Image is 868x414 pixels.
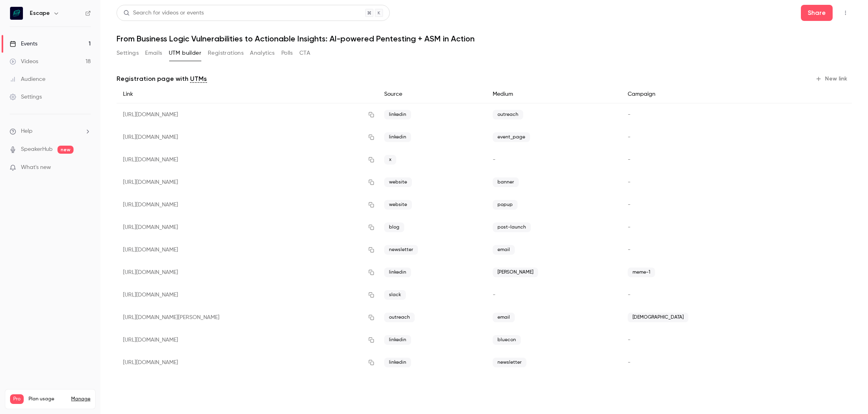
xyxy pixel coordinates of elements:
[493,157,495,163] span: -
[628,112,631,117] span: -
[29,396,66,402] span: Plan usage
[628,247,631,253] span: -
[378,85,486,103] div: Source
[493,222,531,232] span: post-launch
[384,132,411,142] span: linkedin
[384,358,411,367] span: linkedin
[628,202,631,208] span: -
[117,126,378,148] div: [URL][DOMAIN_NAME]
[117,239,378,261] div: [URL][DOMAIN_NAME]
[628,157,631,163] span: -
[384,222,404,232] span: blog
[493,292,495,298] span: -
[384,177,412,187] span: website
[493,132,530,142] span: event_page
[801,5,833,21] button: Share
[10,93,42,101] div: Settings
[628,134,631,140] span: -
[628,337,631,343] span: -
[628,360,631,365] span: -
[384,313,415,322] span: outreach
[21,163,51,172] span: What's new
[145,47,162,60] button: Emails
[10,127,91,136] li: help-dropdown-opener
[117,171,378,194] div: [URL][DOMAIN_NAME]
[21,145,53,154] a: SpeakerHub
[117,34,852,43] h1: From Business Logic Vulnerabilities to Actionable Insights: AI-powered Pentesting + ASM in Action
[384,245,418,255] span: newsletter
[384,155,396,165] span: x
[123,9,204,17] div: Search for videos or events
[384,290,406,300] span: slack
[10,40,37,48] div: Events
[250,47,275,60] button: Analytics
[493,245,515,255] span: email
[81,164,91,171] iframe: Noticeable Trigger
[10,58,38,66] div: Videos
[493,358,526,367] span: newsletter
[493,177,519,187] span: banner
[281,47,293,60] button: Polls
[117,74,207,84] p: Registration page with
[117,148,378,171] div: [URL][DOMAIN_NAME]
[384,268,411,277] span: linkedin
[117,216,378,239] div: [URL][DOMAIN_NAME]
[117,103,378,126] div: [URL][DOMAIN_NAME]
[628,179,631,185] span: -
[21,127,33,136] span: Help
[10,394,24,404] span: Pro
[812,72,852,85] button: New link
[117,306,378,329] div: [URL][DOMAIN_NAME][PERSON_NAME]
[117,284,378,306] div: [URL][DOMAIN_NAME]
[57,146,74,154] span: new
[486,85,622,103] div: Medium
[493,335,521,345] span: bluecon
[10,75,45,83] div: Audience
[30,9,50,17] h6: Escape
[628,225,631,230] span: -
[493,313,515,322] span: email
[299,47,310,60] button: CTA
[384,200,412,210] span: website
[10,7,23,20] img: Escape
[208,47,244,60] button: Registrations
[117,329,378,351] div: [URL][DOMAIN_NAME]
[117,194,378,216] div: [URL][DOMAIN_NAME]
[169,47,201,60] button: UTM builder
[190,74,207,84] a: UTMs
[628,313,688,322] span: [DEMOGRAPHIC_DATA]
[493,200,518,210] span: popup
[71,396,90,402] a: Manage
[493,110,523,119] span: outreach
[117,261,378,284] div: [URL][DOMAIN_NAME]
[117,85,378,103] div: Link
[117,351,378,374] div: [URL][DOMAIN_NAME]
[621,85,792,103] div: Campaign
[628,292,631,298] span: -
[628,268,655,277] span: meme-1
[117,47,139,60] button: Settings
[493,268,538,277] span: [PERSON_NAME]
[384,335,411,345] span: linkedin
[384,110,411,119] span: linkedin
